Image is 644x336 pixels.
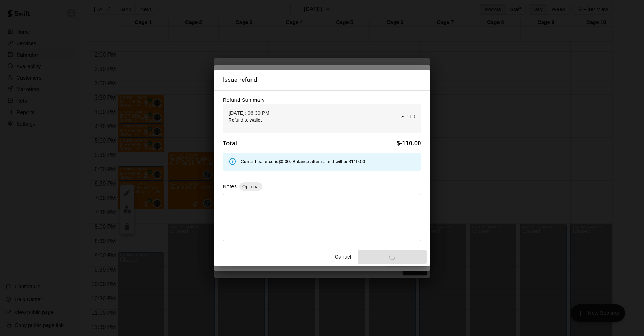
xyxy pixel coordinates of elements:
[332,250,355,264] button: Cancel
[229,109,270,117] p: [DATE]: 06:30 PM
[223,139,237,148] h6: Total
[229,118,262,123] span: Refund to wallet
[401,113,415,120] p: $-110
[214,70,430,90] h2: Issue refund
[397,139,421,148] h6: $ -110.00
[239,184,262,189] span: Optional
[241,159,365,164] span: Current balance is $0.00 . Balance after refund will be $110.00
[223,184,237,189] label: Notes
[223,97,265,103] label: Refund Summary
